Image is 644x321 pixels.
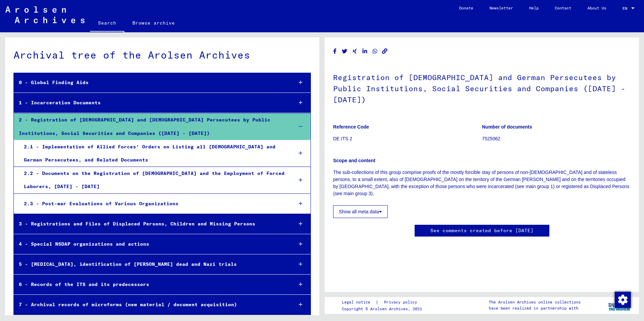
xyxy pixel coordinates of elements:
p: The sub-collections of this group comprise proofs of the mostly forcible stay of persons of non-[... [333,169,631,197]
button: Share on WhatsApp [372,47,379,56]
b: Number of documents [482,124,532,130]
button: Share on Xing [351,47,358,56]
img: Change consent [615,292,631,308]
p: Copyright © Arolsen Archives, 2021 [342,306,425,312]
p: have been realized in partnership with [489,305,581,311]
a: Search [90,15,124,32]
a: See comments created before [DATE] [430,227,534,234]
a: Browse archive [124,15,183,31]
p: DE ITS 2 [333,135,482,142]
div: 2.3 - Post-war Evaluations of Various Organizations [19,197,288,210]
h1: Registration of [DEMOGRAPHIC_DATA] and German Persecutees by Public Institutions, Social Securiti... [333,62,631,114]
div: Change consent [614,291,631,308]
div: 2.1 - Implementation of Allied Forces’ Orders on Listing all [DEMOGRAPHIC_DATA] and German Persec... [19,140,288,167]
div: 7 - Archival records of microforms (new material / document acquisition) [14,298,288,311]
button: Share on Facebook [331,47,339,56]
div: 4 - Special NSDAP organizations and actions [14,238,288,251]
a: Legal notice [342,299,376,306]
b: Scope and content [333,158,375,163]
img: Arolsen_neg.svg [5,6,85,23]
div: 1 - Incarceration Documents [14,96,288,109]
div: 6 - Records of the ITS and its predecessors [14,278,288,291]
p: The Arolsen Archives online collections [489,299,581,305]
a: Privacy policy [379,299,425,306]
div: 5 - [MEDICAL_DATA], identification of [PERSON_NAME] dead and Nazi trials [14,258,288,271]
p: 7525062 [482,135,631,142]
div: 0 - Global Finding Aids [14,76,288,89]
div: | [342,299,425,306]
div: 2.2 - Documents on the Registration of [DEMOGRAPHIC_DATA] and the Employment of Forced Laborers, ... [19,167,288,193]
button: Show all meta data [333,205,388,218]
button: Copy link [381,47,388,56]
button: Share on LinkedIn [361,47,368,56]
span: EN [622,6,630,11]
b: Reference Code [333,124,369,130]
div: 2 - Registration of [DEMOGRAPHIC_DATA] and [DEMOGRAPHIC_DATA] Persecutees by Public Institutions,... [14,113,288,140]
img: yv_logo.png [607,297,632,314]
div: Archival tree of the Arolsen Archives [13,47,311,63]
div: 3 - Registrations and Files of Displaced Persons, Children and Missing Persons [14,217,288,230]
button: Share on Twitter [341,47,348,56]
